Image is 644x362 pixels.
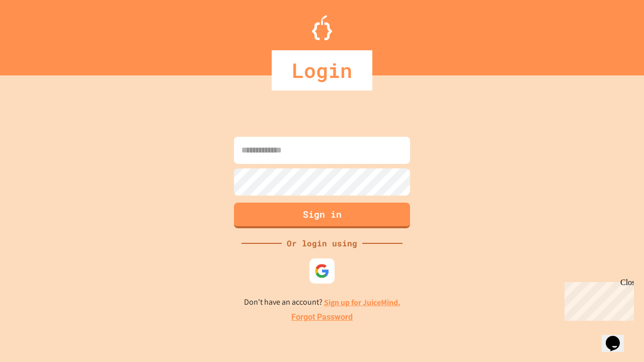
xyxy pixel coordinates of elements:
p: Don't have an account? [244,296,400,309]
a: Sign up for JuiceMind. [324,297,400,308]
a: Forgot Password [291,311,353,323]
img: Logo.svg [312,15,332,40]
div: Or login using [282,237,362,249]
iframe: chat widget [560,278,634,321]
img: google-icon.svg [314,263,330,279]
iframe: chat widget [602,322,634,352]
button: Sign in [234,203,410,228]
div: Login [272,50,372,90]
div: Chat with us now!Close [4,4,69,64]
